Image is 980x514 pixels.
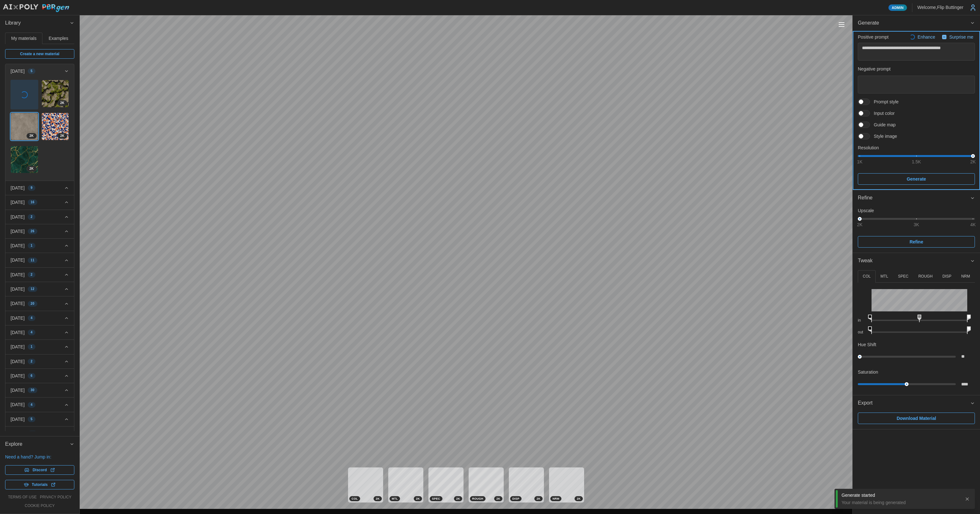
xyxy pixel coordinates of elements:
span: SPEC [432,496,440,501]
span: Prompt style [870,99,899,105]
p: [DATE] [11,315,25,321]
button: Generate [853,15,980,31]
span: 9 [31,185,33,190]
span: 2 K [496,496,500,501]
p: [DATE] [11,214,25,220]
button: [DATE]20 [5,427,74,441]
span: 1 [31,243,33,248]
span: 2 K [29,133,33,138]
span: Export [858,395,970,411]
span: Guide map [870,122,895,128]
p: [DATE] [11,358,25,365]
span: 4 [31,402,33,407]
img: vSlZz4d275P5iO25qqtU [11,113,38,140]
p: [DATE] [11,242,25,249]
span: Generate [858,15,970,31]
div: Export [853,411,980,429]
a: VLXnI1LilrCGTb167UBW2K [41,113,69,140]
span: Tweak [858,253,970,269]
span: Examples [49,36,68,41]
p: MTL [880,274,888,279]
span: 5 [31,417,33,422]
p: DISP [942,274,951,279]
button: [DATE]30 [5,383,74,397]
span: 2 K [376,496,380,501]
span: 2 [31,272,33,277]
p: [DATE] [11,199,25,205]
button: [DATE]2 [5,268,74,282]
p: Welcome, Flip Buttinger [917,4,963,11]
span: Explore [5,436,70,452]
span: 2 K [456,496,460,501]
div: Generate started [842,492,960,498]
span: Library [5,15,70,31]
p: [DATE] [11,401,25,408]
button: Refine [853,190,980,206]
p: Surprise me [949,34,975,40]
button: Generate [858,173,975,185]
span: NRM [553,496,559,501]
a: I6n1rt1Hrhzq2QfJLafQ2K [11,146,38,174]
button: Tweak [853,253,980,269]
div: Refine [858,194,970,202]
span: 1 [31,344,33,349]
button: [DATE]20 [5,296,74,310]
a: vSlZz4d275P5iO25qqtU2K [11,113,38,140]
p: [DATE] [11,344,25,350]
a: Discord [5,465,74,475]
span: Input color [870,110,895,116]
div: [DATE]5 [5,78,74,181]
div: Tweak [853,269,980,395]
span: COL [352,496,358,501]
button: Export [853,395,980,411]
p: [DATE] [11,373,25,379]
span: 12 [31,287,34,292]
p: Enhance [917,34,936,40]
button: [DATE]26 [5,224,74,238]
p: Saturation [858,369,878,375]
span: 2 K [537,496,540,501]
span: Create a new material [20,49,59,58]
button: [DATE]5 [5,64,74,78]
button: Toggle viewport controls [837,20,846,29]
button: [DATE]11 [5,253,74,267]
p: [DATE] [11,430,25,437]
p: [DATE] [11,300,25,307]
a: privacy policy [40,495,71,500]
span: MTL [392,496,398,501]
div: Refine [853,206,980,253]
button: [DATE]4 [5,311,74,325]
p: NRM [961,274,970,279]
span: My materials [11,36,36,41]
span: 2 [31,359,33,364]
div: Your material is being generated [842,499,960,506]
p: ROUGH [918,274,933,279]
span: 30 [31,388,34,393]
span: Generate [907,174,926,184]
a: Tutorials [5,480,74,489]
span: Download Material [897,413,936,424]
p: in [858,318,866,323]
span: 4 [31,316,33,321]
p: Upscale [858,207,975,214]
button: Download Material [858,413,975,424]
span: 2 K [60,133,64,138]
p: Positive prompt [858,34,888,40]
span: 2 K [60,101,64,106]
img: VLXnI1LilrCGTb167UBW [42,113,69,140]
a: Create a new material [5,49,74,59]
span: Admin [892,5,903,11]
button: [DATE]1 [5,340,74,354]
span: 2 K [577,496,581,501]
button: Enhance [908,33,937,41]
span: Style image [870,133,897,139]
p: [DATE] [11,272,25,278]
span: 4 [31,330,33,335]
button: [DATE]2 [5,210,74,224]
span: 2 [31,214,33,220]
span: DISP [512,496,519,501]
button: [DATE]1 [5,239,74,253]
button: [DATE]5 [5,412,74,426]
p: Need a hand? Jump in: [5,454,74,460]
span: 26 [31,229,34,234]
